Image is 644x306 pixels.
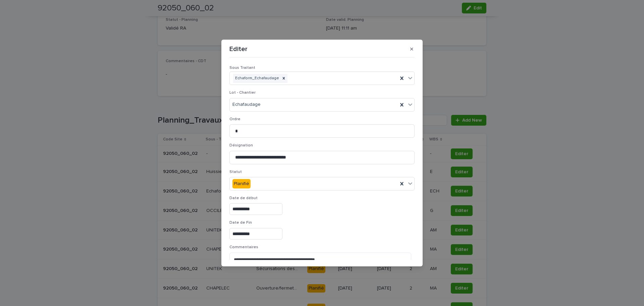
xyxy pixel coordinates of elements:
[232,101,261,108] span: Echafaudage
[233,74,280,83] div: Echaform_Echafaudage
[229,66,255,70] span: Sous Traitant
[232,179,251,189] div: Planifié
[229,91,256,95] span: Lot - Chantier
[229,143,253,147] span: Désignation
[229,170,242,174] span: Statut
[229,245,258,249] span: Commentaires
[229,117,240,121] span: Ordre
[229,45,248,53] p: Editer
[229,196,258,200] span: Date de début
[229,221,252,225] span: Date de Fin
